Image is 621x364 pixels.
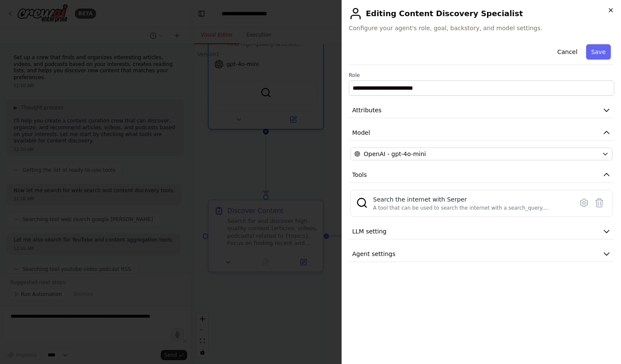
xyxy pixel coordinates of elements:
span: Configure your agent's role, goal, backstory, and model settings. [349,24,614,32]
div: Search the internet with Serper [373,195,568,204]
span: LLM setting [352,227,387,236]
button: Agent settings [349,246,614,262]
div: A tool that can be used to search the internet with a search_query. Supports different search typ... [373,205,568,211]
span: Tools [352,171,367,179]
button: Save [586,44,611,60]
img: SerperDevTool [356,197,368,209]
label: Role [349,72,614,79]
button: Attributes [349,102,614,118]
h2: Editing Content Discovery Specialist [349,7,614,20]
button: Configure tool [576,195,592,210]
span: Agent settings [352,250,396,258]
button: Cancel [552,44,582,60]
span: Attributes [352,106,382,114]
span: Model [352,128,370,137]
button: Model [349,125,614,141]
button: Delete tool [592,195,607,210]
button: LLM setting [349,224,614,239]
button: OpenAI - gpt-4o-mini [350,148,612,160]
button: Tools [349,167,614,183]
span: OpenAI - gpt-4o-mini [364,150,426,158]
